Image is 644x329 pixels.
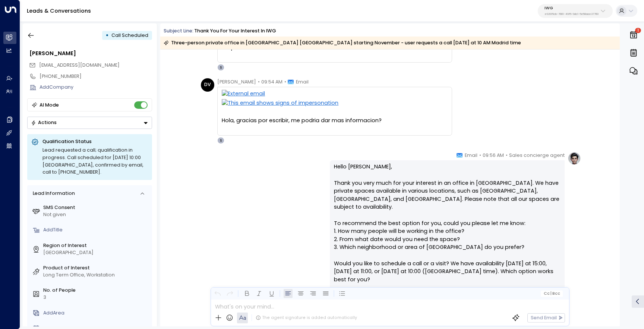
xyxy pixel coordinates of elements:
div: AddCompany [40,84,152,91]
span: [EMAIL_ADDRESS][DOMAIN_NAME] [39,62,120,68]
span: Email [465,152,477,159]
div: DV [201,78,214,92]
span: 09:56 AM [483,152,504,159]
div: Lead Information [30,190,75,197]
a: Leads & Conversations [27,7,91,15]
button: Undo [213,289,222,298]
button: Actions [27,117,152,129]
p: Hello [PERSON_NAME], Thank you very much for your interest in an office in [GEOGRAPHIC_DATA]. We ... [334,163,561,308]
button: Cc|Bcc [541,290,563,297]
label: Product of Interest [43,265,149,272]
div: Hola, gracias por escribir, me podria dar mas informacion? [222,117,448,125]
div: AddArea [43,310,149,317]
button: 1 [627,27,640,43]
div: S [217,64,224,71]
p: IWG [544,6,599,10]
div: S [217,137,224,144]
span: Cc Bcc [543,291,560,296]
button: Redo [225,289,235,298]
div: Actions [31,120,57,126]
span: Call Scheduled [111,32,148,38]
div: [GEOGRAPHIC_DATA] [43,249,149,256]
p: Qualification Status [42,138,148,145]
div: Thank you for your interest in IWG [194,28,276,35]
span: Sales concierge agent [509,152,565,159]
div: Three-person private office in [GEOGRAPHIC_DATA] [GEOGRAPHIC_DATA] starting November - user reque... [164,39,521,47]
div: Button group with a nested menu [27,117,152,129]
span: | [550,291,552,296]
label: SMS Consent [43,204,149,211]
div: 3 [43,294,149,301]
div: AddTitle [43,227,149,234]
span: • [258,78,260,86]
div: The agent signature is added automatically [256,315,357,321]
span: [PERSON_NAME] [217,78,256,86]
div: AI Mode [40,101,59,109]
div: • [105,29,109,41]
div: Lead requested a call; qualification in progress. Call scheduled for [DATE] 10:00 [GEOGRAPHIC_DAT... [42,146,148,176]
span: Subject Line: [164,28,193,34]
button: IWGe92915cb-7661-49f5-9dc1-5c58aae37760 [538,4,613,18]
span: • [284,78,286,86]
div: [PHONE_NUMBER] [40,73,152,80]
label: No. of People [43,287,149,294]
img: External email [222,90,448,99]
span: • [479,152,481,159]
p: e92915cb-7661-49f5-9dc1-5c58aae37760 [544,13,599,16]
img: This email shows signs of impersonation [222,99,448,108]
label: Region of Interest [43,242,149,249]
div: Long Term Office, Workstation [43,272,149,279]
span: • [506,152,508,159]
span: turok3000@gmail.com [39,62,120,69]
div: Not given [43,211,149,218]
span: Email [296,78,309,86]
span: 09:54 AM [261,78,282,86]
span: 1 [635,28,641,33]
img: profile-logo.png [568,152,581,165]
div: [PERSON_NAME] [29,50,152,58]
